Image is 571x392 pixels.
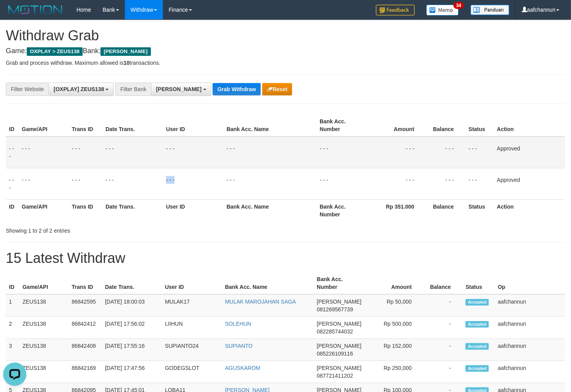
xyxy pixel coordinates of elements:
[465,199,494,221] th: Status
[69,114,102,136] th: Trans ID
[223,136,317,168] td: - - -
[19,199,69,221] th: Game/API
[424,361,463,383] td: -
[365,339,424,361] td: Rp 152,000
[465,365,489,372] span: Accepted
[494,199,565,221] th: Action
[317,365,362,371] span: [PERSON_NAME]
[365,294,424,317] td: Rp 50,000
[317,114,367,136] th: Bank Acc. Number
[262,83,292,95] button: Reset
[162,339,222,361] td: SUPIANTO24
[426,5,459,16] img: Button%20Memo.svg
[365,361,424,383] td: Rp 250,000
[102,361,162,383] td: [DATE] 17:47:56
[19,294,69,317] td: ZEUS138
[19,136,69,168] td: - - -
[69,168,102,199] td: - - -
[426,114,465,136] th: Balance
[314,272,365,294] th: Bank Acc. Number
[100,47,151,56] span: [PERSON_NAME]
[69,136,102,168] td: - - -
[6,272,19,294] th: ID
[162,272,222,294] th: User ID
[6,136,19,168] td: - - -
[317,299,362,305] span: [PERSON_NAME]
[225,343,253,349] a: SUPIANTO
[69,361,102,383] td: 86842169
[19,339,69,361] td: ZEUS138
[6,4,65,16] img: MOTION_logo.png
[151,83,211,96] button: [PERSON_NAME]
[317,351,353,357] span: Copy 085226109116 to clipboard
[462,272,495,294] th: Status
[465,114,494,136] th: Status
[317,136,367,168] td: - - -
[163,114,223,136] th: User ID
[453,2,464,9] span: 34
[19,272,69,294] th: Game/API
[213,83,260,95] button: Grab Withdraw
[102,339,162,361] td: [DATE] 17:55:16
[3,3,26,26] button: Open LiveChat chat widget
[317,373,353,379] span: Copy 087721411202 to clipboard
[6,317,19,339] td: 2
[102,272,162,294] th: Date Trans.
[6,83,48,96] div: Filter Website
[367,114,426,136] th: Amount
[69,272,102,294] th: Trans ID
[494,168,565,199] td: Approved
[6,294,19,317] td: 1
[19,317,69,339] td: ZEUS138
[19,361,69,383] td: ZEUS138
[102,114,163,136] th: Date Trans.
[163,168,223,199] td: - - -
[69,294,102,317] td: 86842595
[102,199,163,221] th: Date Trans.
[367,199,426,221] th: Rp 351.000
[365,317,424,339] td: Rp 500,000
[494,114,565,136] th: Action
[465,168,494,199] td: - - -
[495,361,565,383] td: aafchannun
[317,306,353,313] span: Copy 081269567739 to clipboard
[495,317,565,339] td: aafchannun
[222,272,314,294] th: Bank Acc. Name
[367,168,426,199] td: - - -
[156,86,201,92] span: [PERSON_NAME]
[162,317,222,339] td: LIIHUN
[162,294,222,317] td: MULAK17
[426,136,465,168] td: - - -
[424,294,463,317] td: -
[54,86,104,92] span: [OXPLAY] ZEUS138
[317,199,367,221] th: Bank Acc. Number
[102,294,162,317] td: [DATE] 18:00:03
[465,321,489,328] span: Accepted
[426,199,465,221] th: Balance
[6,199,19,221] th: ID
[367,136,426,168] td: - - -
[6,339,19,361] td: 3
[495,339,565,361] td: aafchannun
[223,168,317,199] td: - - -
[6,250,565,266] h1: 15 Latest Withdraw
[376,5,415,16] img: Feedback.jpg
[69,199,102,221] th: Trans ID
[48,83,114,96] button: [OXPLAY] ZEUS138
[225,365,260,371] a: AGUSKAROM
[424,339,463,361] td: -
[317,328,353,335] span: Copy 082285744032 to clipboard
[6,224,232,235] div: Showing 1 to 2 of 2 entries
[465,343,489,350] span: Accepted
[223,114,317,136] th: Bank Acc. Name
[6,28,565,43] h1: Withdraw Grab
[19,168,69,199] td: - - -
[6,168,19,199] td: - - -
[69,317,102,339] td: 86842412
[317,343,362,349] span: [PERSON_NAME]
[494,136,565,168] td: Approved
[471,5,509,15] img: panduan.png
[163,199,223,221] th: User ID
[163,136,223,168] td: - - -
[115,83,151,96] div: Filter Bank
